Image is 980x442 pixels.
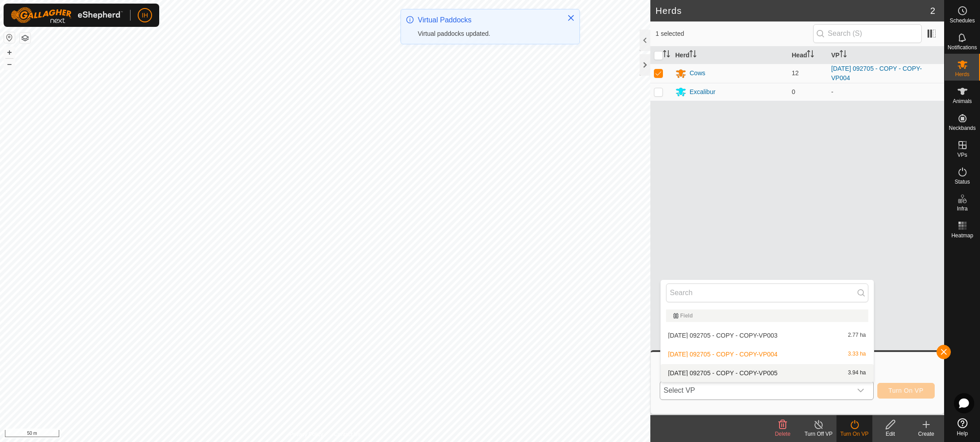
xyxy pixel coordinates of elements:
[889,387,923,394] span: Turn On VP
[4,32,15,43] button: Reset Map
[661,326,874,344] li: 2025-08-11 092705 - COPY - COPY-VP003
[930,4,935,17] span: 2
[668,332,778,339] span: [DATE] 092705 - COPY - COPY-VP003
[954,179,970,185] span: Status
[672,47,788,64] th: Herd
[807,51,814,59] p-sorticon: Activate to sort
[951,233,973,238] span: Heatmap
[831,65,922,82] a: [DATE] 092705 - COPY - COPY-VP004
[848,351,866,357] span: 3.33 ha
[661,364,874,382] li: 2025-08-11 092705 - COPY - COPY-VP005
[661,345,874,363] li: 2025-08-11 092705 - COPY - COPY-VP004
[950,18,975,23] span: Schedules
[908,430,944,438] div: Create
[661,306,874,382] ul: Option List
[957,206,967,211] span: Infra
[689,51,697,59] p-sorticon: Activate to sort
[948,45,977,50] span: Notifications
[877,383,935,399] button: Turn On VP
[290,430,323,438] a: Privacy Policy
[792,88,795,95] span: 0
[836,430,872,438] div: Turn On VP
[775,431,791,437] span: Delete
[656,5,930,16] h2: Herds
[848,332,866,339] span: 2.77 ha
[953,99,972,104] span: Animals
[673,313,861,318] div: Field
[656,29,813,39] span: 1 selected
[668,351,778,357] span: [DATE] 092705 - COPY - COPY-VP004
[828,83,944,101] td: -
[852,382,870,399] div: dropdown trigger
[660,382,852,399] span: Select VP
[668,370,778,376] span: [DATE] 092705 - COPY - COPY-VP005
[334,430,360,438] a: Contact Us
[872,430,908,438] div: Edit
[949,125,976,131] span: Neckbands
[418,29,558,39] div: Virtual paddocks updated.
[565,12,577,24] button: Close
[20,33,30,43] button: Map Layers
[945,415,980,440] a: Help
[663,51,670,59] p-sorticon: Activate to sort
[690,87,716,97] div: Excalibur
[792,69,799,77] span: 12
[955,72,969,77] span: Herds
[4,59,15,69] button: –
[788,47,828,64] th: Head
[11,7,123,23] img: Gallagher Logo
[666,283,868,302] input: Search
[828,47,944,64] th: VP
[4,47,15,58] button: +
[848,370,866,376] span: 3.94 ha
[840,51,847,59] p-sorticon: Activate to sort
[957,152,967,158] span: VPs
[690,69,706,78] div: Cows
[418,15,558,26] div: Virtual Paddocks
[957,431,968,436] span: Help
[801,430,836,438] div: Turn Off VP
[813,24,922,43] input: Search (S)
[142,11,148,20] span: IH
